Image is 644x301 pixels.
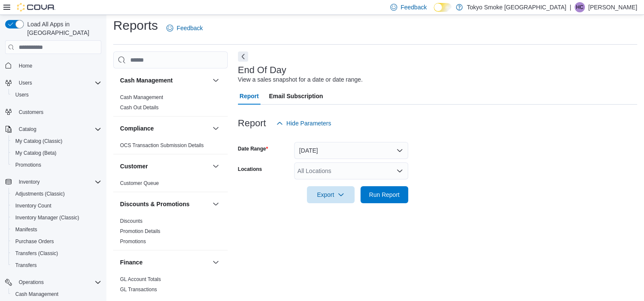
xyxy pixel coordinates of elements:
[15,277,101,287] span: Operations
[12,136,66,146] a: My Catalog (Classic)
[307,186,355,203] button: Export
[12,201,101,211] span: Inventory Count
[12,224,101,235] span: Manifests
[177,24,203,32] span: Feedback
[286,119,331,128] span: Hide Parameters
[120,76,209,85] button: Cash Management
[211,75,221,85] button: Cash Management
[238,118,266,128] h3: Report
[12,148,101,158] span: My Catalog (Beta)
[467,2,567,12] p: Tokyo Smoke [GEOGRAPHIC_DATA]
[12,136,101,146] span: My Catalog (Classic)
[2,123,105,135] button: Catalog
[12,148,60,158] a: My Catalog (Beta)
[120,239,146,244] a: Promotions
[312,186,349,203] span: Export
[575,2,585,12] div: Heather Chafe
[120,76,173,85] h3: Cash Management
[15,78,35,88] button: Users
[15,124,40,134] button: Catalog
[15,91,29,98] span: Users
[12,289,62,299] a: Cash Management
[15,177,43,187] button: Inventory
[120,200,189,208] h3: Discounts & Promotions
[240,88,259,105] span: Report
[120,94,163,101] span: Cash Management
[12,248,101,258] span: Transfers (Classic)
[9,200,105,212] button: Inventory Count
[361,186,408,203] button: Run Report
[120,218,143,224] span: Discounts
[120,162,148,170] h3: Customer
[9,159,105,171] button: Promotions
[120,228,160,234] a: Promotion Details
[211,199,221,209] button: Discounts & Promotions
[15,214,79,221] span: Inventory Manager (Classic)
[273,115,335,132] button: Hide Parameters
[19,179,40,185] span: Inventory
[120,162,209,170] button: Customer
[120,276,161,282] a: GL Account Totals
[238,145,268,152] label: Date Range
[12,160,101,170] span: Promotions
[9,212,105,224] button: Inventory Manager (Classic)
[269,88,323,105] span: Email Subscription
[15,238,54,245] span: Purchase Orders
[120,286,157,293] span: GL Transactions
[15,162,41,168] span: Promotions
[15,262,37,269] span: Transfers
[15,78,101,88] span: Users
[15,150,57,156] span: My Catalog (Beta)
[120,104,159,111] span: Cash Out Details
[9,259,105,271] button: Transfers
[15,277,47,287] button: Operations
[15,60,101,71] span: Home
[588,2,637,12] p: [PERSON_NAME]
[401,3,426,11] span: Feedback
[15,291,58,298] span: Cash Management
[113,17,158,34] h1: Reports
[120,142,204,148] a: OCS Transaction Submission Details
[24,20,101,37] span: Load All Apps in [GEOGRAPHIC_DATA]
[12,213,101,223] span: Inventory Manager (Classic)
[12,289,101,299] span: Cash Management
[19,126,36,133] span: Catalog
[19,62,32,69] span: Home
[12,90,101,100] span: Users
[12,90,32,100] a: Users
[163,20,206,37] a: Feedback
[120,258,143,267] h3: Finance
[113,92,228,116] div: Cash Management
[9,147,105,159] button: My Catalog (Beta)
[17,3,55,11] img: Cova
[238,166,262,173] label: Locations
[9,188,105,200] button: Adjustments (Classic)
[211,123,221,133] button: Compliance
[570,2,571,12] p: |
[12,236,57,247] a: Purchase Orders
[12,236,101,247] span: Purchase Orders
[113,274,228,298] div: Finance
[2,59,105,71] button: Home
[12,189,101,199] span: Adjustments (Classic)
[9,288,105,300] button: Cash Management
[120,238,146,245] span: Promotions
[15,190,65,197] span: Adjustments (Classic)
[120,200,209,208] button: Discounts & Promotions
[113,216,228,250] div: Discounts & Promotions
[19,109,43,116] span: Customers
[369,190,400,199] span: Run Report
[2,77,105,89] button: Users
[12,248,61,258] a: Transfers (Classic)
[238,75,363,84] div: View a sales snapshot for a date or date range.
[15,138,63,145] span: My Catalog (Classic)
[9,89,105,101] button: Users
[120,142,204,149] span: OCS Transaction Submission Details
[238,65,286,75] h3: End Of Day
[113,140,228,154] div: Compliance
[19,279,44,286] span: Operations
[120,105,159,111] a: Cash Out Details
[120,258,209,267] button: Finance
[120,180,159,186] a: Customer Queue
